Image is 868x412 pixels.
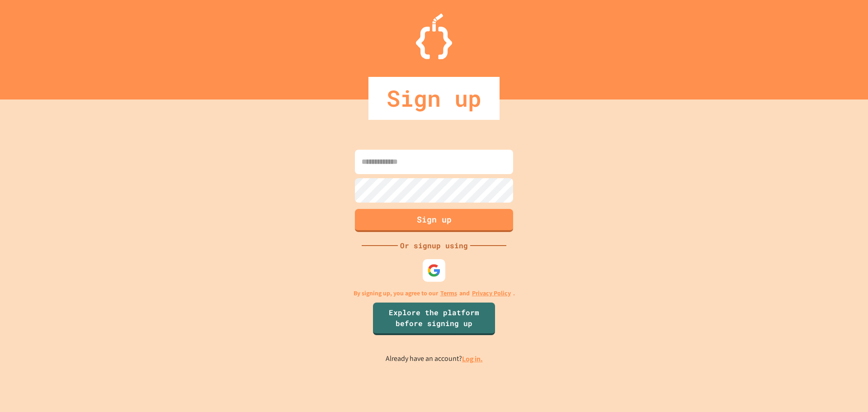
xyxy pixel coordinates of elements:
[386,353,483,365] p: Already have an account?
[440,289,457,298] a: Terms
[373,303,495,335] a: Explore the platform before signing up
[355,209,513,232] button: Sign up
[427,264,441,277] img: google-icon.svg
[830,376,859,403] iframe: chat widget
[368,77,500,120] div: Sign up
[354,289,515,298] p: By signing up, you agree to our and .
[793,336,859,375] iframe: chat widget
[416,14,452,59] img: Logo.svg
[462,354,483,364] a: Log in.
[472,289,511,298] a: Privacy Policy
[398,240,470,251] div: Or signup using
